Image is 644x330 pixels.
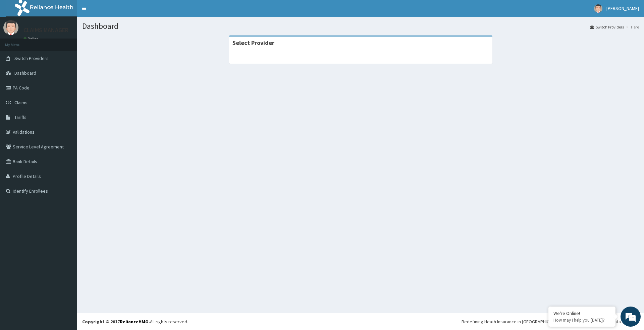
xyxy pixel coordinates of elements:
[232,39,274,47] strong: Select Provider
[3,20,18,35] img: User Image
[590,24,624,30] a: Switch Providers
[553,310,610,316] div: We're Online!
[553,317,610,323] p: How may I help you today?
[14,114,26,120] span: Tariffs
[77,313,644,330] footer: All rights reserved.
[23,27,68,33] p: CLAIMS MANAGER
[23,37,40,41] a: Online
[14,100,28,106] span: Claims
[625,24,639,30] li: Here
[82,22,639,30] h1: Dashboard
[14,70,36,76] span: Dashboard
[462,318,639,325] div: Redefining Heath Insurance in [GEOGRAPHIC_DATA] using Telemedicine and Data Science!
[594,4,602,13] img: User Image
[82,319,150,325] strong: Copyright © 2017 .
[14,55,49,61] span: Switch Providers
[606,5,639,11] span: [PERSON_NAME]
[120,319,149,325] a: RelianceHMO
